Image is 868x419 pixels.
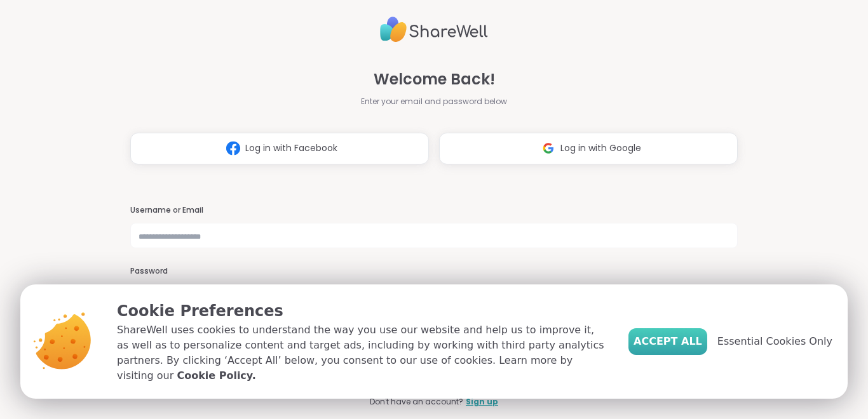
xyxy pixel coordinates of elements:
[634,334,702,349] span: Accept All
[628,328,707,355] button: Accept All
[130,133,429,164] button: Log in with Facebook
[361,96,507,107] span: Enter your email and password below
[177,368,255,383] a: Cookie Policy.
[130,266,738,277] h3: Password
[380,11,488,48] img: ShareWell Logo
[221,136,245,160] img: ShareWell Logomark
[117,300,608,323] p: Cookie Preferences
[439,133,738,164] button: Log in with Google
[245,142,337,155] span: Log in with Facebook
[466,396,498,408] a: Sign up
[717,334,832,349] span: Essential Cookies Only
[374,68,495,91] span: Welcome Back!
[130,205,738,216] h3: Username or Email
[536,136,560,160] img: ShareWell Logomark
[117,323,608,383] p: ShareWell uses cookies to understand the way you use our website and help us to improve it, as we...
[560,142,641,155] span: Log in with Google
[370,396,463,408] span: Don't have an account?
